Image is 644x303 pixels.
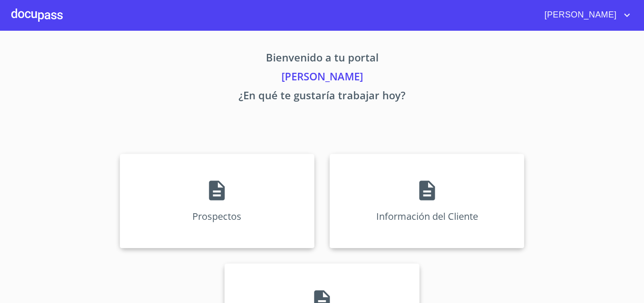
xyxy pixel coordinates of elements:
[537,8,621,23] span: [PERSON_NAME]
[537,8,633,23] button: account of current user
[32,87,612,106] p: ¿En qué te gustaría trabajar hoy?
[192,210,241,223] p: Prospectos
[32,50,612,69] p: Bienvenido a tu portal
[32,69,612,87] p: [PERSON_NAME]
[376,210,478,223] p: Información del Cliente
